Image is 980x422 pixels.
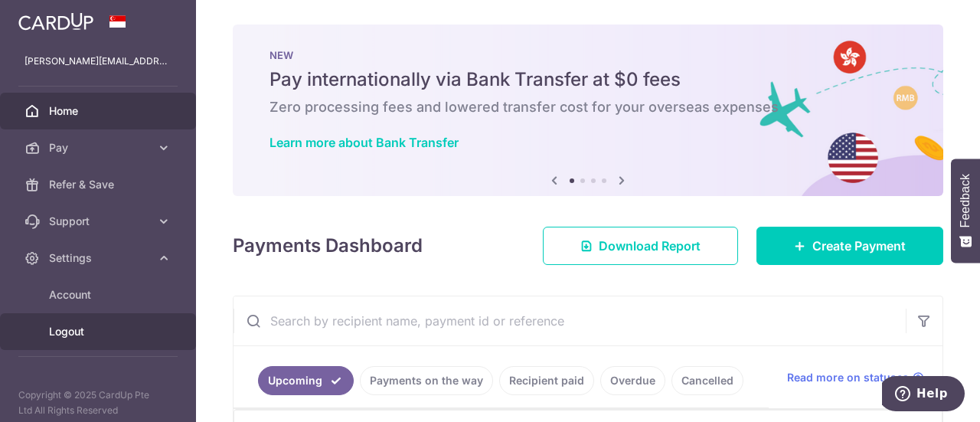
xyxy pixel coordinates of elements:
span: Create Payment [812,237,906,255]
button: Feedback - Show survey [951,159,980,263]
a: Read more on statuses [787,370,924,385]
span: Settings [49,250,150,266]
iframe: Opens a widget where you can find more information [882,376,965,414]
span: Support [49,214,150,229]
span: Account [49,287,150,303]
a: Recipient paid [499,366,594,395]
a: Upcoming [258,366,354,395]
a: Payments on the way [360,366,493,395]
span: Download Report [599,237,701,255]
p: NEW [269,49,906,61]
span: Refer & Save [49,177,150,192]
img: CardUp [18,12,93,31]
a: Download Report [543,227,738,265]
img: Bank transfer banner [233,25,943,196]
h4: Payments Dashboard [233,232,423,260]
span: Pay [49,140,150,155]
a: Create Payment [756,227,943,265]
span: Read more on statuses [787,370,909,385]
h6: Zero processing fees and lowered transfer cost for your overseas expenses [269,98,906,116]
a: Learn more about Bank Transfer [269,135,459,150]
h5: Pay internationally via Bank Transfer at $0 fees [269,67,906,92]
p: [PERSON_NAME][EMAIL_ADDRESS][PERSON_NAME][DOMAIN_NAME] [24,54,171,69]
input: Search by recipient name, payment id or reference [234,296,906,345]
a: Overdue [600,366,665,395]
span: Home [49,103,150,119]
span: Logout [49,324,150,339]
a: Cancelled [671,366,743,395]
span: Feedback [959,174,972,227]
